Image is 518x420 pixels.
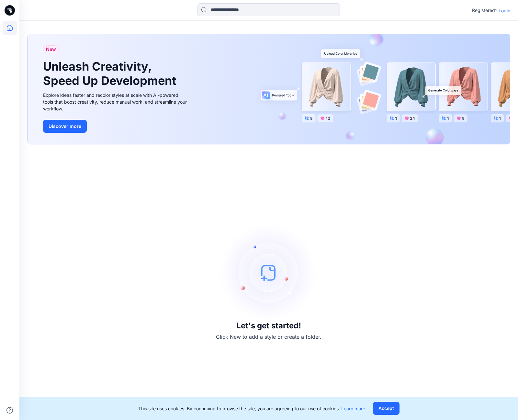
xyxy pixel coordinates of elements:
p: Registered? [472,6,497,14]
img: empty-state-image.svg [220,224,317,321]
button: Accept [373,402,400,415]
a: Learn more [341,406,365,411]
div: Explore ideas faster and recolor styles at scale with AI-powered tools that boost creativity, red... [43,92,189,112]
p: Login [499,7,510,14]
h1: Unleash Creativity, Speed Up Development [43,60,179,87]
h3: Let's get started! [236,321,301,330]
p: Click New to add a style or create a folder. [216,333,321,341]
p: This site uses cookies. By continuing to browse the site, you are agreeing to our use of cookies. [138,405,365,412]
a: Discover more [43,120,189,133]
button: Discover more [43,120,87,133]
span: New [46,45,56,53]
